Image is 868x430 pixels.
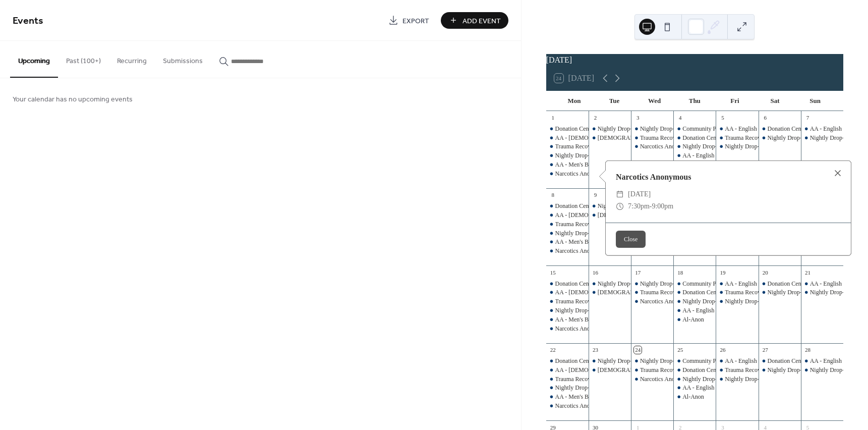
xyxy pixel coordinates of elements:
div: Mon [554,91,595,111]
div: Fri [715,91,755,111]
span: 7:30pm [628,200,650,212]
span: 9:00pm [652,200,673,212]
div: Trauma Recovery Group [725,134,785,142]
span: Events [13,11,43,31]
div: Donation Centre [768,125,808,133]
div: AA - English [801,357,843,365]
div: Al-Anon [682,315,704,324]
div: Nightly Drop-In [810,288,849,297]
div: Narcotics Anonymous [640,297,694,306]
a: Export [381,12,437,29]
div: AA - English [716,280,758,288]
div: Nightly Drop-In [598,357,637,365]
div: Donation Centre [759,280,801,288]
span: Add Event [462,16,501,26]
div: Donation Centre [555,202,596,210]
div: Trauma Recovery Group [640,288,701,297]
div: 4 [676,114,684,122]
div: Nightly Drop-In [682,142,722,151]
div: Narcotics Anonymous [555,325,609,333]
div: Trauma Recovery Group [716,288,758,297]
div: Narcotics Anonymous [606,171,851,183]
button: Add Event [441,12,508,29]
div: AA - [DEMOGRAPHIC_DATA] [555,366,636,374]
div: Nightly Drop-In [640,125,679,133]
button: Past (100+) [58,41,109,77]
div: Nightly Drop-In [546,151,589,160]
div: AA - Men's Big Book Study [546,238,589,246]
div: AA - Men's Big Book Study [555,393,624,401]
div: AA - Men's Big Book Study [555,160,624,169]
div: Nightly Drop-In [589,125,631,133]
div: 8 [549,191,557,199]
div: Al-Anon [673,315,716,324]
div: Nightly Drop-In [759,134,801,142]
div: AA - English [725,280,757,288]
div: Trauma Recovery Group [555,220,616,229]
div: Nightly Drop-In [716,297,758,306]
div: AA - English [673,151,716,160]
div: Nightly Drop-In [801,366,843,374]
div: Narcotics Anonymous [631,375,673,384]
button: Recurring [109,41,155,77]
div: Sat [755,91,795,111]
div: Nightly Drop-In [716,142,758,151]
div: Trauma Recovery Group [640,134,701,142]
div: Nightly Drop-In [801,288,843,297]
div: Donation Centre [673,288,716,297]
div: 22 [549,346,557,354]
div: AA - English [801,125,843,133]
div: Hope Church [589,134,631,142]
div: Nightly Drop-In [682,297,722,306]
div: AA - English [673,306,716,315]
div: Nightly Drop-In [768,288,807,297]
div: Nightly Drop-In [546,229,589,238]
div: 5 [719,114,726,122]
div: Trauma Recovery Group [546,297,589,306]
div: Donation Centre [768,280,808,288]
div: Donation Centre [682,288,723,297]
div: 2 [592,114,599,122]
div: Tue [594,91,634,111]
div: Nightly Drop-In [555,229,595,238]
div: AA - Ladies [546,288,589,297]
div: Nightly Drop-In [598,202,637,210]
div: Trauma Recovery Group [631,366,673,374]
div: Community Prayer Meeting [673,357,716,365]
div: Nightly Drop-In [673,297,716,306]
div: Trauma Recovery Group [546,220,589,229]
div: 25 [676,346,684,354]
span: Your calendar has no upcoming events [13,94,133,105]
div: 17 [634,268,642,276]
div: Nightly Drop-In [716,375,758,384]
div: Nightly Drop-In [682,375,722,384]
div: Donation Centre [546,357,589,365]
div: Donation Centre [555,357,596,365]
div: Donation Centre [759,357,801,365]
span: [DATE] [628,188,651,200]
div: Nightly Drop-In [546,384,589,392]
div: Trauma Recovery Group [631,288,673,297]
div: AA - English [682,384,714,392]
div: Narcotics Anonymous [640,142,694,151]
div: Nightly Drop-In [555,151,595,160]
div: 26 [719,346,726,354]
div: Narcotics Anonymous [555,402,609,410]
button: Upcoming [10,41,58,78]
div: Donation Centre [673,134,716,142]
div: Narcotics Anonymous [631,142,673,151]
div: Trauma Recovery Group [546,375,589,384]
div: 28 [804,346,812,354]
div: Nightly Drop-In [589,357,631,365]
div: Narcotics Anonymous [546,325,589,333]
div: AA - English [801,280,843,288]
div: Nightly Drop-In [589,202,631,210]
div: Hope Church [589,211,631,220]
div: AA - English [810,280,842,288]
div: 7 [804,114,812,122]
div: Trauma Recovery Group [546,142,589,151]
div: 16 [592,268,599,276]
div: Nightly Drop-In [673,375,716,384]
div: AA - [DEMOGRAPHIC_DATA] [555,134,636,142]
div: ​ [616,188,624,200]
